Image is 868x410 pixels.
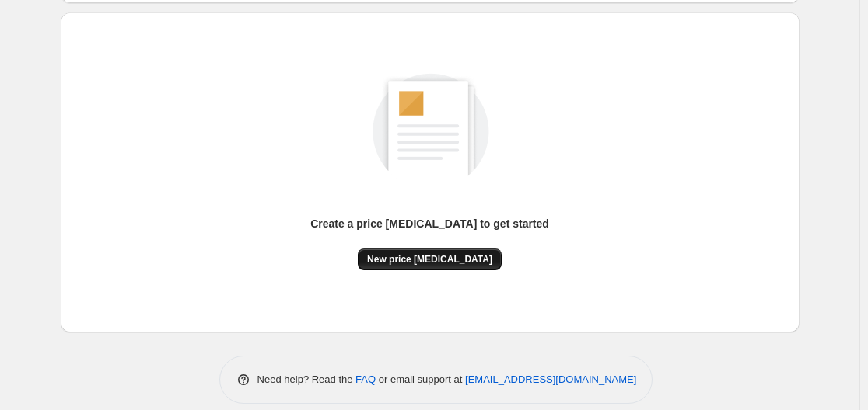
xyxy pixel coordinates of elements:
[358,248,502,270] button: New price [MEDICAL_DATA]
[465,374,636,385] a: [EMAIL_ADDRESS][DOMAIN_NAME]
[376,374,465,385] span: or email support at
[355,374,376,385] a: FAQ
[310,216,549,231] p: Create a price [MEDICAL_DATA] to get started
[257,374,356,385] span: Need help? Read the
[367,253,492,266] span: New price [MEDICAL_DATA]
